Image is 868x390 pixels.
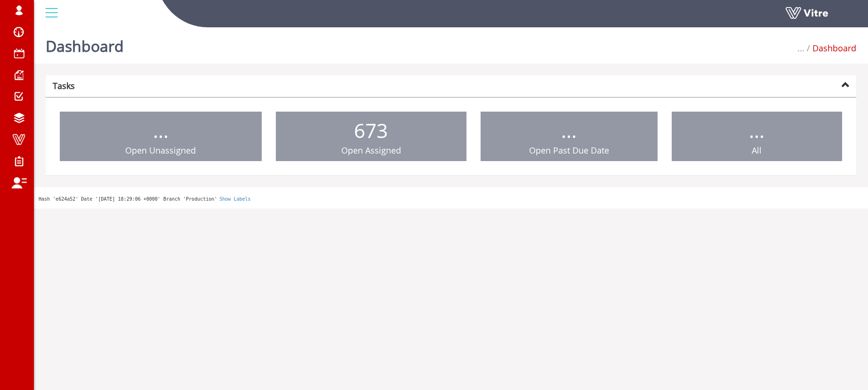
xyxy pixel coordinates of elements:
[354,117,388,144] span: 673
[219,196,250,202] a: Show Labels
[39,196,217,202] span: Hash 'e624a52' Date '[DATE] 18:29:06 +0000' Branch 'Production'
[672,112,843,162] a: ... All
[797,42,804,54] span: ...
[529,145,609,156] span: Open Past Due Date
[276,112,467,162] a: 673 Open Assigned
[341,145,401,156] span: Open Assigned
[125,145,196,156] span: Open Unassigned
[153,117,169,144] span: ...
[53,80,75,91] strong: Tasks
[752,145,762,156] span: All
[46,24,124,64] h1: Dashboard
[749,117,764,144] span: ...
[804,42,856,55] li: Dashboard
[561,117,577,144] span: ...
[481,112,658,162] a: ... Open Past Due Date
[60,112,262,162] a: ... Open Unassigned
